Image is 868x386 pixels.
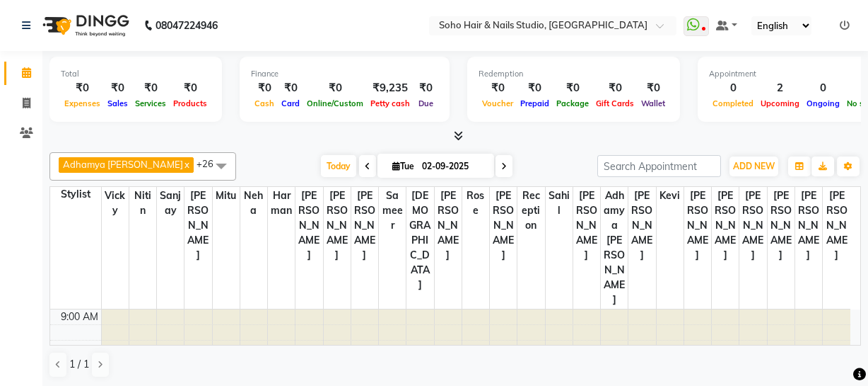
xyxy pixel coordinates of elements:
span: Adhamya [PERSON_NAME] [601,187,628,309]
span: Cash [251,98,278,108]
div: ₹0 [131,80,170,96]
div: ₹9,235 [367,80,414,96]
div: ₹0 [104,80,131,96]
span: [PERSON_NAME] [184,187,211,264]
span: Sanjay [157,187,184,220]
img: logo [36,6,133,45]
span: [PERSON_NAME] [295,187,322,264]
span: Wallet [638,98,669,108]
div: Redemption [479,68,669,80]
span: Package [553,98,592,108]
span: Petty cash [367,98,414,108]
div: ₹0 [170,80,211,96]
b: 08047224946 [156,6,218,45]
div: Total [61,68,211,80]
span: Sahil [546,187,573,220]
div: Stylist [50,187,101,202]
span: [PERSON_NAME] [739,187,766,264]
div: ₹0 [61,80,104,96]
input: 2025-09-02 [418,156,488,177]
span: Voucher [479,98,517,108]
div: 0 [803,80,843,96]
div: ₹0 [251,80,278,96]
div: Finance [251,68,438,80]
span: [PERSON_NAME] [823,187,850,264]
span: +26 [197,158,224,169]
span: Kevi [657,187,684,205]
span: Adhamya [PERSON_NAME] [63,159,183,170]
div: ₹0 [414,80,438,96]
div: ₹0 [553,80,592,96]
span: Rose [462,187,489,220]
span: [PERSON_NAME] [628,187,655,264]
div: 2 [757,80,803,96]
span: Completed [709,98,757,108]
span: Ongoing [803,98,843,108]
span: Upcoming [757,98,803,108]
span: sameer [379,187,406,234]
span: [PERSON_NAME] [351,187,378,264]
span: [PERSON_NAME] [490,187,517,264]
span: Gift Cards [592,98,638,108]
span: [PERSON_NAME] [324,187,351,264]
div: 0 [709,80,757,96]
div: ₹0 [278,80,303,96]
span: Reception [517,187,544,234]
span: Card [278,98,303,108]
div: ₹0 [592,80,638,96]
div: ₹0 [479,80,517,96]
span: Mitu [213,187,240,205]
span: [PERSON_NAME] [573,187,600,264]
span: [PERSON_NAME] [712,187,739,264]
span: [PERSON_NAME] [435,187,462,264]
span: [PERSON_NAME] [795,187,822,264]
span: [DEMOGRAPHIC_DATA] [406,187,433,294]
span: Products [170,98,211,108]
span: [PERSON_NAME] [684,187,711,264]
a: x [183,159,189,170]
span: Neha [240,187,267,220]
span: Harman [268,187,295,220]
span: Expenses [61,98,104,108]
span: Prepaid [517,98,553,108]
span: Due [415,98,437,108]
div: 9:00 AM [58,310,101,324]
span: Nitin [129,187,156,220]
span: Tue [389,161,418,171]
button: ADD NEW [729,157,778,176]
input: Search Appointment [597,155,721,177]
span: 1 / 1 [69,357,89,372]
span: Today [321,155,356,177]
span: Vicky [102,187,129,220]
span: ADD NEW [733,161,775,171]
div: ₹0 [638,80,669,96]
div: ₹0 [303,80,367,96]
span: Online/Custom [303,98,367,108]
span: [PERSON_NAME] [768,187,794,264]
div: ₹0 [517,80,553,96]
span: Services [131,98,170,108]
span: Sales [104,98,131,108]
